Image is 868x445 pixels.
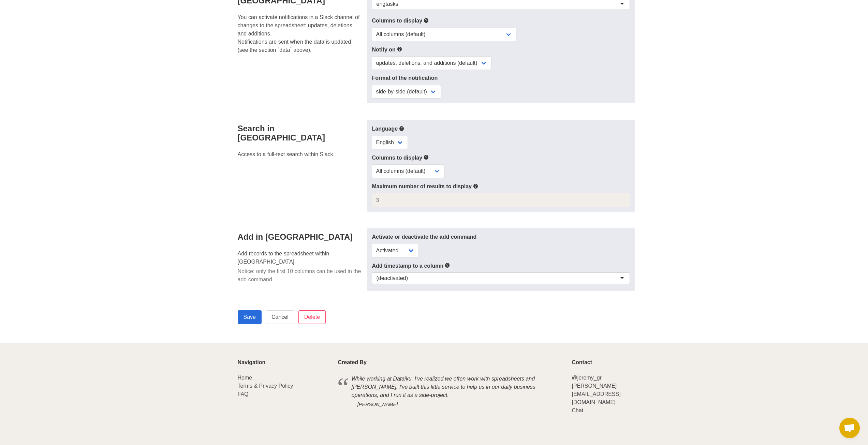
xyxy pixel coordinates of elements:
label: Columns to display [372,153,630,162]
input: Save [238,310,262,324]
label: Columns to display [372,16,630,25]
input: Delete [298,310,326,324]
div: Open chat [839,418,860,438]
blockquote: While working at Dataiku, I've realized we often work with spreadsheets and [PERSON_NAME]. I've b... [338,374,564,410]
label: Activate or deactivate the add command [372,233,630,241]
a: FAQ [238,391,249,397]
cite: [PERSON_NAME] [352,401,550,409]
label: Notify on [372,45,630,54]
a: Chat [572,407,583,413]
p: You can activate notifications in a Slack channel of changes to the spreadsheet: updates, deletio... [238,13,363,54]
a: @jeremy_gr [572,375,601,381]
label: Language [372,124,630,133]
p: Navigation [238,359,330,366]
label: Format of the notification [372,74,630,82]
label: Add timestamp to a column [372,262,630,270]
div: engtasks [376,1,398,8]
a: Home [238,375,252,381]
a: [PERSON_NAME][EMAIL_ADDRESS][DOMAIN_NAME] [572,383,620,405]
h4: Search in [GEOGRAPHIC_DATA] [238,124,363,142]
p: Notice: only the first 10 columns can be used in the add command. [238,267,363,284]
p: Created By [338,359,564,366]
div: (deactivated) [376,275,408,282]
a: Terms & Privacy Policy [238,383,293,389]
label: Maximum number of results to display [372,182,630,191]
p: Add records to the spreadsheet within [GEOGRAPHIC_DATA]. [238,250,363,266]
h4: Add in [GEOGRAPHIC_DATA] [238,232,363,241]
a: Cancel [266,310,294,324]
p: Access to a full-text search within Slack. [238,150,363,159]
p: Contact [572,359,630,366]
